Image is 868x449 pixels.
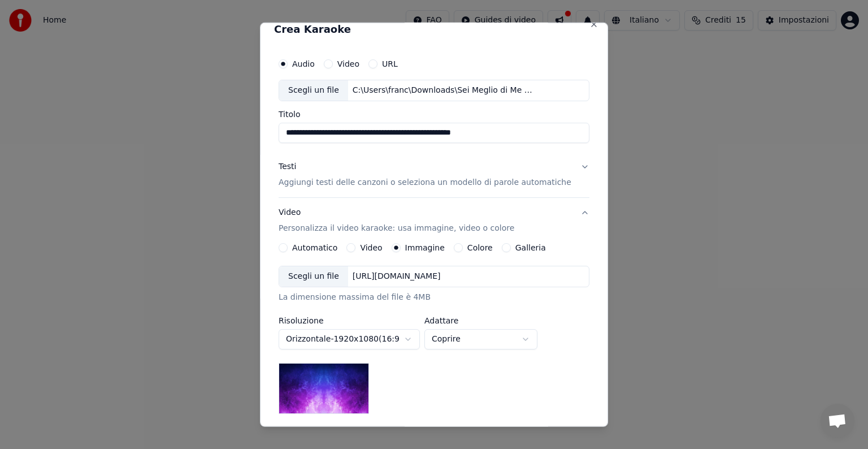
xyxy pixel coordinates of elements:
[348,85,540,96] div: C:\Users\franc\Downloads\Sei Meglio di Me S9 MST D Cut ([DOMAIN_NAME]).mp3
[279,110,589,118] label: Titolo
[424,317,537,325] label: Adattare
[279,152,589,197] button: TestiAggiungi testi delle canzoni o seleziona un modello di parole automatiche
[279,80,348,101] div: Scegli un file
[292,244,337,252] label: Automatico
[348,271,445,282] div: [URL][DOMAIN_NAME]
[279,207,514,234] div: Video
[467,244,493,252] label: Colore
[279,198,589,243] button: VideoPersonalizza il video karaoke: usa immagine, video o colore
[279,161,296,172] div: Testi
[337,60,359,68] label: Video
[279,223,514,234] p: Personalizza il video karaoke: usa immagine, video o colore
[279,317,420,325] label: Risoluzione
[279,177,571,188] p: Aggiungi testi delle canzoni o seleziona un modello di parole automatiche
[279,266,348,287] div: Scegli un file
[274,24,594,34] h2: Crea Karaoke
[405,244,445,252] label: Immagine
[292,60,315,68] label: Audio
[360,244,382,252] label: Video
[515,244,546,252] label: Galleria
[279,292,589,303] div: La dimensione massima del file è 4MB
[382,60,398,68] label: URL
